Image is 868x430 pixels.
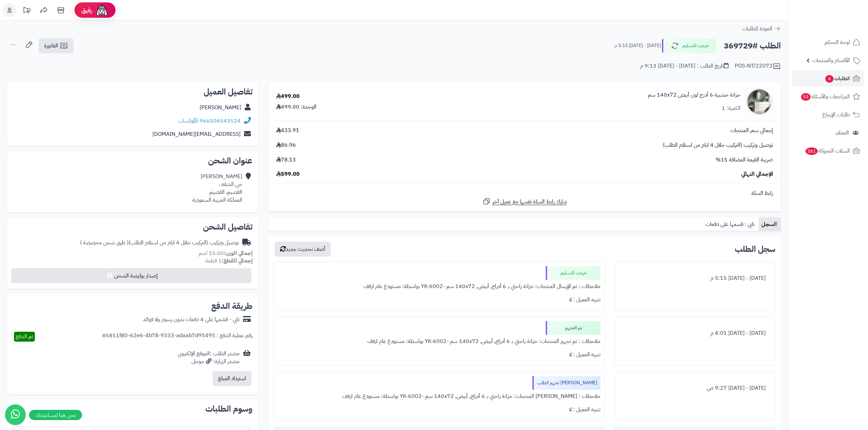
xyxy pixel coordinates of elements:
div: تنبيه العميل : لا [278,403,600,416]
a: 966506543524 [200,117,241,125]
div: POS-NT/22072 [735,62,781,70]
a: واتساب [178,117,198,125]
span: الطلبات [825,74,850,83]
div: رابط السلة [271,189,778,197]
h2: تفاصيل الشحن [12,223,253,231]
span: العودة للطلبات [742,25,772,33]
span: 53 [801,93,811,101]
a: تحديثات المنصة [18,3,35,19]
span: رفيق [81,6,92,14]
h2: الطلب #369729 [724,39,781,53]
button: إصدار بوليصة الشحن [11,268,252,283]
h3: سجل الطلب [735,245,775,253]
div: توصيل وتركيب (التركيب خلال 4 ايام من استلام الطلب) [80,239,239,247]
span: 599.00 [276,170,300,178]
a: [EMAIL_ADDRESS][DOMAIN_NAME] [152,130,241,138]
span: 433.91 [276,127,299,134]
a: العودة للطلبات [742,25,781,33]
button: أضف تحديث جديد [275,242,331,257]
span: المراجعات والأسئلة [800,92,850,101]
span: العملاء [836,128,849,138]
a: الفاتورة [39,38,73,53]
span: لوحة التحكم [825,38,850,47]
a: العملاء [792,125,864,141]
div: ملاحظات : [PERSON_NAME] المنتجات: خزانة راحتي بـ 6 أدراج, أبيض, ‎140x72 سم‏ -YK-6002 بواسطة: مستو... [278,390,600,403]
a: تابي : قسمها على دفعات [703,217,759,231]
div: تنبيه العميل : لا [278,293,600,306]
small: [DATE] - [DATE] 5:15 م [614,42,661,49]
span: ( طرق شحن مخصصة ) [80,239,128,247]
button: خرجت للتسليم [662,39,717,53]
span: إجمالي سعر المنتجات [730,127,773,134]
div: [DATE] - [DATE] 5:15 م [619,272,771,285]
div: ملاحظات : تم تجهيز المنتجات: خزانة راحتي بـ 6 أدراج, أبيض, ‎140x72 سم‏ -YK-6002 بواسطة: مستودع عا... [278,335,600,348]
div: الكمية: 1 [722,104,741,112]
div: الوحدة: 499.00 [276,103,316,111]
div: ملاحظات : تم الإرسال المنتجات: خزانة راحتي بـ 6 أدراج, أبيض, ‎140x72 سم‏ -YK-6002 بواسطة: مستودع ... [278,280,600,293]
small: 1 قطعة [205,257,253,265]
div: تنبيه العميل : لا [278,348,600,361]
span: طلبات الإرجاع [822,110,850,119]
span: 86.96 [276,141,296,149]
div: رقم عملية الدفع : 85851f80-62e6-4b78-9333-adaab7d95495 [102,332,253,342]
span: 4 [825,75,833,83]
h2: طريقة الدفع [211,302,253,310]
a: السجل [759,217,781,231]
span: الأقسام والمنتجات [812,56,850,65]
a: طلبات الإرجاع [792,106,864,123]
strong: إجمالي الوزن: [224,249,253,257]
h2: عنوان الشحن [12,157,253,165]
button: استرداد المبلغ [213,371,252,386]
span: ضريبة القيمة المضافة 15% [716,156,773,164]
a: لوحة التحكم [792,34,864,51]
div: [PERSON_NAME] حي الشقه ، القصيم، القصيم المملكة العربية السعودية [192,173,242,204]
span: توصيل وتركيب (التركيب خلال 4 ايام من استلام الطلب) [663,141,773,149]
span: السلات المتروكة [805,146,850,156]
div: [DATE] - [DATE] 4:01 م [619,327,771,340]
strong: إجمالي القطع: [222,257,253,265]
span: 78.13 [276,156,296,164]
div: [DATE] - [DATE] 9:27 ص [619,382,771,395]
a: شارك رابط السلة نفسها مع عميل آخر [483,197,567,206]
span: شارك رابط السلة نفسها مع عميل آخر [492,198,567,206]
img: ai-face.png [95,3,109,17]
div: مصدر الطلب :الموقع الإلكتروني [178,350,240,365]
div: [PERSON_NAME] تجهيز الطلب [532,376,600,390]
h2: تفاصيل العميل [12,88,253,96]
a: خزانة خشبية 6 أدرج لون أبيض 140x72 سم [648,91,741,99]
span: الفاتورة [44,42,58,50]
a: الطلبات4 [792,70,864,87]
a: [PERSON_NAME] [200,103,241,112]
a: المراجعات والأسئلة53 [792,88,864,105]
div: 499.00 [276,92,300,100]
div: مصدر الزيارة: جوجل [178,358,240,365]
h2: وسوم الطلبات [12,405,253,413]
div: تاريخ الطلب : [DATE] - [DATE] 9:13 م [640,62,729,70]
span: تم الدفع [16,332,33,341]
img: 1746709299-1702541934053-68567865785768-1000x1000-90x90.jpg [746,88,773,115]
a: السلات المتروكة261 [792,143,864,159]
span: 261 [805,147,818,155]
div: خرجت للتسليم [546,266,600,280]
span: الإجمالي النهائي [741,170,773,178]
div: تم التجهيز [546,321,600,335]
small: 15.00 كجم [199,249,253,257]
div: تابي - قسّمها على 4 دفعات بدون رسوم ولا فوائد [143,316,240,324]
